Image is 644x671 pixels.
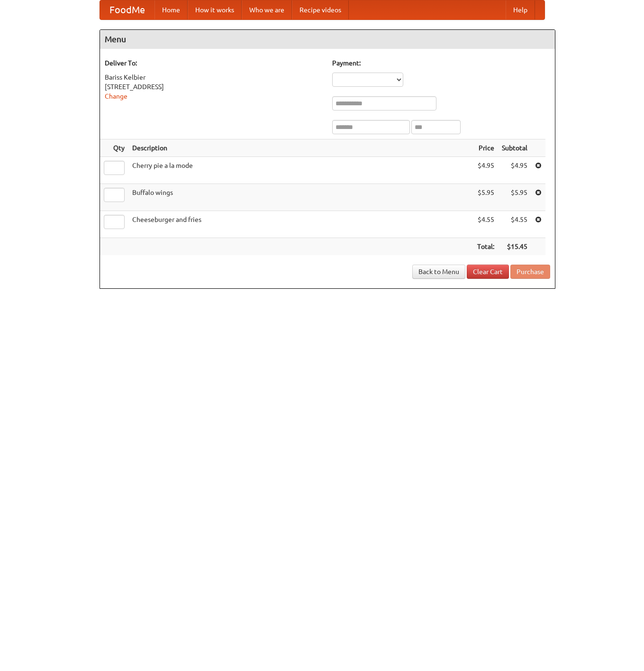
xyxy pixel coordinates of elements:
[128,211,473,238] td: Cheeseburger and fries
[498,139,531,157] th: Subtotal
[100,0,154,19] a: FoodMe
[467,265,509,279] a: Clear Cart
[100,30,555,49] h4: Menu
[105,92,127,100] a: Change
[473,157,498,184] td: $4.95
[473,139,498,157] th: Price
[498,238,531,256] th: $15.45
[473,211,498,238] td: $4.55
[128,184,473,211] td: Buffalo wings
[412,265,465,279] a: Back to Menu
[188,0,242,19] a: How it works
[498,157,531,184] td: $4.95
[498,211,531,238] td: $4.55
[105,73,323,82] div: Bariss Kelbier
[128,157,473,184] td: Cherry pie a la mode
[242,0,292,19] a: Who we are
[105,58,323,68] h5: Deliver To:
[332,58,550,68] h5: Payment:
[100,139,128,157] th: Qty
[105,82,323,92] div: [STREET_ADDRESS]
[473,238,498,256] th: Total:
[498,184,531,211] td: $5.95
[128,139,473,157] th: Description
[473,184,498,211] td: $5.95
[510,265,550,279] button: Purchase
[292,0,349,19] a: Recipe videos
[154,0,188,19] a: Home
[506,0,535,19] a: Help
